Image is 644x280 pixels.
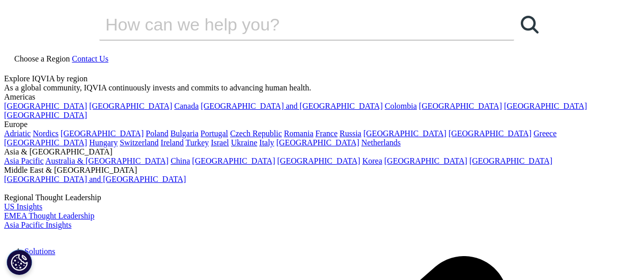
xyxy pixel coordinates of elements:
div: Middle East & [GEOGRAPHIC_DATA] [4,166,640,175]
a: Hungary [89,138,118,147]
a: [GEOGRAPHIC_DATA] [89,102,172,110]
a: Czech Republic [230,129,282,138]
a: [GEOGRAPHIC_DATA] and [GEOGRAPHIC_DATA] [201,102,382,110]
a: Ireland [161,138,184,147]
a: [GEOGRAPHIC_DATA] [61,129,144,138]
a: [GEOGRAPHIC_DATA] [192,157,275,165]
a: [GEOGRAPHIC_DATA] [4,102,87,110]
div: Europe [4,120,640,129]
a: Asia Pacific [4,157,44,165]
input: Search [99,9,485,40]
a: [GEOGRAPHIC_DATA] [449,129,531,138]
a: Greece [534,129,556,138]
a: Switzerland [120,138,158,147]
a: Canada [174,102,199,110]
a: Bulgaria [171,129,199,138]
a: [GEOGRAPHIC_DATA] [419,102,502,110]
div: Regional Thought Leadership [4,193,640,202]
a: China [171,157,190,165]
a: Netherlands [361,138,401,147]
div: Explore IQVIA by region [4,74,640,83]
a: Israel [211,138,229,147]
a: [GEOGRAPHIC_DATA] [504,102,587,110]
a: [GEOGRAPHIC_DATA] and [GEOGRAPHIC_DATA] [4,175,186,183]
a: Portugal [201,129,228,138]
a: Colombia [385,102,417,110]
a: Contact Us [72,54,108,63]
a: [GEOGRAPHIC_DATA] [363,129,446,138]
div: As a global community, IQVIA continuously invests and commits to advancing human health. [4,83,640,92]
a: Nordics [33,129,59,138]
a: France [316,129,338,138]
a: Search [514,9,545,40]
a: US Insights [4,202,42,211]
span: Choose a Region [14,54,70,63]
a: [GEOGRAPHIC_DATA] [384,157,467,165]
a: Ukraine [231,138,258,147]
svg: Search [521,16,539,34]
a: [GEOGRAPHIC_DATA] [4,138,87,147]
a: Romania [284,129,314,138]
a: Italy [259,138,274,147]
a: Australia & [GEOGRAPHIC_DATA] [45,157,169,165]
a: Poland [146,129,168,138]
a: Adriatic [4,129,31,138]
a: [GEOGRAPHIC_DATA] [277,157,360,165]
a: Asia Pacific Insights [4,221,71,229]
a: [GEOGRAPHIC_DATA] [276,138,359,147]
div: Asia & [GEOGRAPHIC_DATA] [4,147,640,157]
button: Configuración de cookies [7,250,32,275]
a: [GEOGRAPHIC_DATA] [469,157,552,165]
a: EMEA Thought Leadership [4,211,94,220]
a: Solutions [24,247,55,256]
a: [GEOGRAPHIC_DATA] [4,111,87,119]
a: Russia [340,129,361,138]
div: Americas [4,92,640,102]
a: Korea [362,157,382,165]
a: Turkey [186,138,209,147]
